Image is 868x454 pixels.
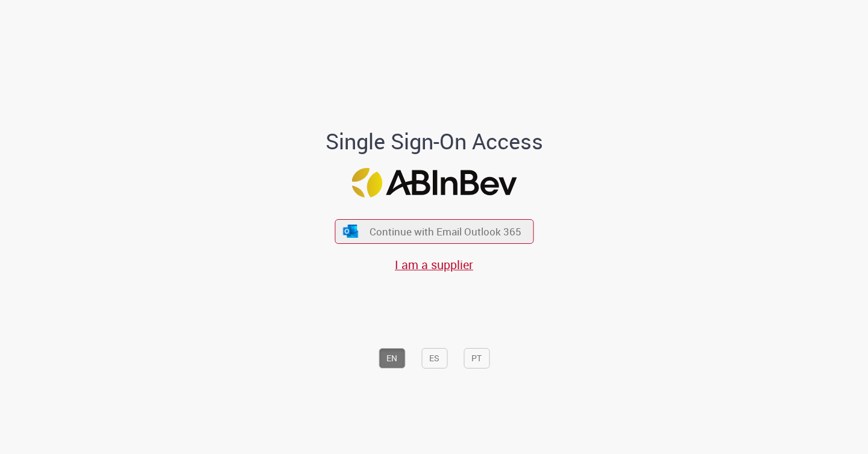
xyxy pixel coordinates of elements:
span: Continue with Email Outlook 365 [370,225,521,238]
button: PT [464,348,489,368]
button: ícone Azure/Microsoft 360 Continue with Email Outlook 365 [335,219,533,244]
a: I am a supplier [395,257,473,273]
button: EN [379,348,405,368]
h1: Single Sign-On Access [267,129,602,154]
img: ícone Azure/Microsoft 360 [342,225,359,237]
img: Logo ABInBev [351,168,517,197]
button: ES [421,348,447,368]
